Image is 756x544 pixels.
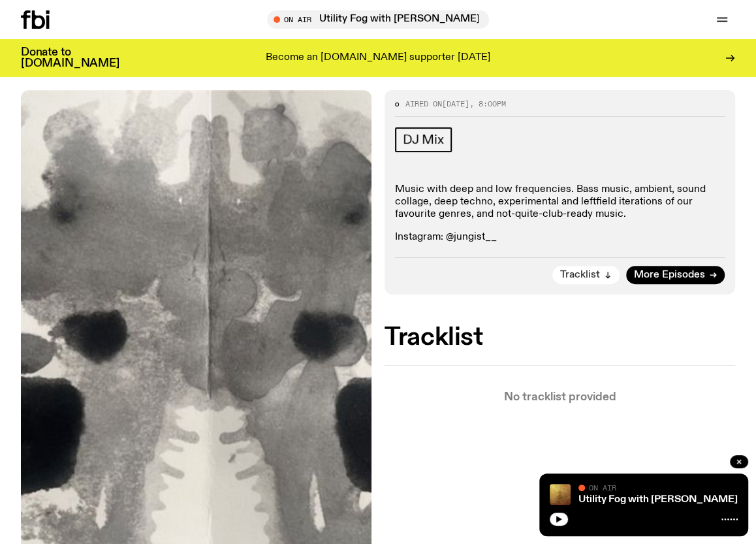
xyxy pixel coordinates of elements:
[395,127,452,152] a: DJ Mix
[405,99,442,109] span: Aired on
[385,392,735,403] p: No tracklist provided
[589,483,616,492] span: On Air
[267,10,489,29] button: On AirUtility Fog with [PERSON_NAME]
[266,52,490,64] p: Become an [DOMAIN_NAME] supporter [DATE]
[442,99,469,109] span: [DATE]
[21,47,119,69] h3: Donate to [DOMAIN_NAME]
[469,99,506,109] span: , 8:00pm
[626,266,725,284] a: More Episodes
[550,484,571,505] img: Cover for EYDN's single "Gold"
[395,231,725,244] p: Instagram: @jungist__
[385,326,735,349] h2: Tracklist
[560,270,600,280] span: Tracklist
[634,270,705,280] span: More Episodes
[578,494,738,505] a: Utility Fog with [PERSON_NAME]
[395,184,725,221] p: Music with deep and low frequencies. Bass music, ambient, sound collage, deep techno, experimenta...
[552,266,620,284] button: Tracklist
[403,133,444,147] span: DJ Mix
[21,27,200,80] span: [DATE]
